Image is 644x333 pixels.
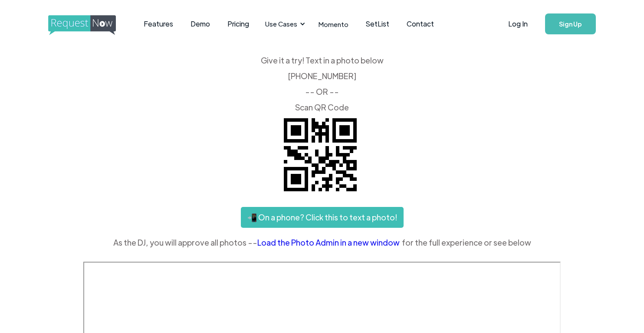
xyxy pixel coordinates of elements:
[499,9,536,39] a: Log In
[135,10,182,37] a: Features
[310,11,357,37] a: Momento
[398,10,443,37] a: Contact
[48,15,132,35] img: requestnow logo
[182,10,219,37] a: Demo
[260,10,308,37] div: Use Cases
[545,13,596,34] a: Sign Up
[257,236,402,249] a: Load the Photo Admin in a new window
[265,19,297,29] div: Use Cases
[277,111,364,198] img: QR code
[70,236,574,249] div: As the DJ, you will approve all photos -- for the full experience or see below
[357,10,398,37] a: SetList
[241,207,404,228] a: 📲 On a phone? Click this to text a photo!
[219,10,258,37] a: Pricing
[48,15,113,33] a: home
[70,57,574,111] div: Give it a try! Text in a photo below ‍ [PHONE_NUMBER] ‍ -- OR -- ‍ Scan QR Code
